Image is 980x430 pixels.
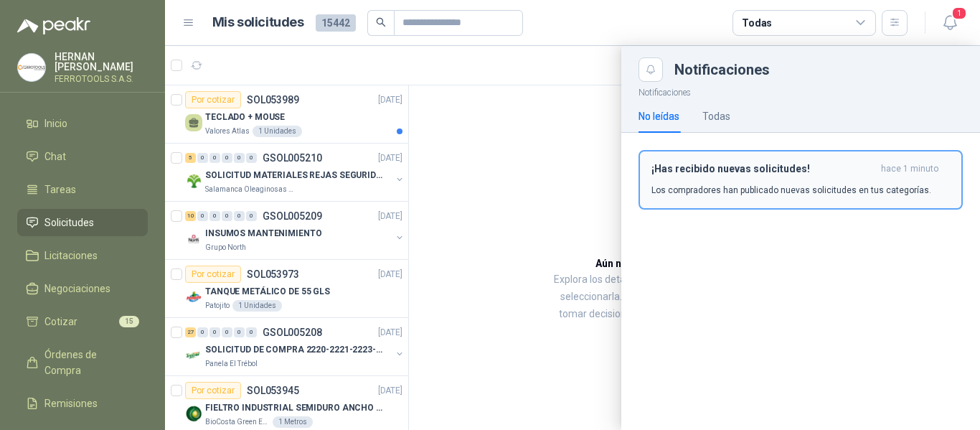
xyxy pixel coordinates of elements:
a: Remisiones [17,390,148,417]
a: Inicio [17,110,148,137]
span: hace 1 minuto [881,163,938,175]
p: FERROTOOLS S.A.S. [55,75,148,83]
img: Company Logo [18,54,45,81]
div: Notificaciones [674,62,963,77]
h3: ¡Has recibido nuevas solicitudes! [651,163,875,175]
a: Licitaciones [17,242,148,269]
p: HERNAN [PERSON_NAME] [55,52,148,72]
button: Close [639,57,663,82]
button: 1 [937,10,963,36]
a: Negociaciones [17,275,148,302]
div: No leídas [639,108,679,124]
span: Solicitudes [44,215,94,230]
span: search [376,17,386,27]
span: Remisiones [44,396,98,411]
p: Notificaciones [621,82,980,100]
a: Chat [17,143,148,170]
span: Chat [44,149,66,164]
a: Órdenes de Compra [17,341,148,384]
span: 15 [119,316,139,327]
div: Todas [742,15,772,31]
a: Solicitudes [17,209,148,236]
span: 15442 [316,14,356,32]
span: Cotizar [44,314,77,329]
div: Todas [702,108,730,124]
a: Cotizar15 [17,308,148,335]
button: ¡Has recibido nuevas solicitudes!hace 1 minuto Los compradores han publicado nuevas solicitudes e... [639,150,963,210]
span: Negociaciones [44,281,110,296]
img: Logo peakr [17,17,90,34]
span: Órdenes de Compra [44,347,134,378]
h1: Mis solicitudes [212,12,304,33]
a: Tareas [17,176,148,203]
span: 1 [951,6,967,20]
span: Licitaciones [44,248,98,263]
p: Los compradores han publicado nuevas solicitudes en tus categorías. [651,184,931,197]
span: Tareas [44,182,76,197]
span: Inicio [44,116,67,131]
